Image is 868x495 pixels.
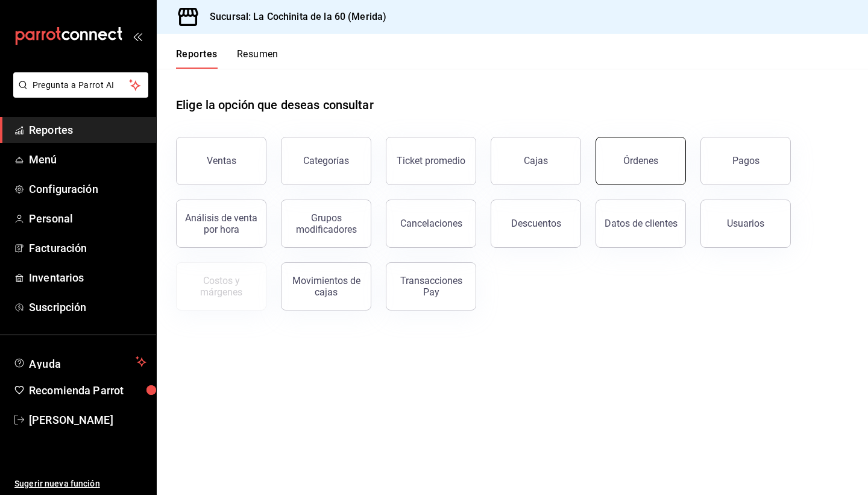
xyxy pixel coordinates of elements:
[13,72,148,98] button: Pregunta a Parrot AI
[207,155,236,166] div: Ventas
[400,218,462,229] div: Cancelaciones
[184,212,259,235] div: Análisis de venta por hora
[176,96,374,114] h1: Elige la opción que deseas consultar
[394,275,468,298] div: Transacciones Pay
[303,155,349,166] div: Categorías
[176,48,278,69] div: navigation tabs
[176,48,218,69] button: Reportes
[237,48,278,69] button: Resumen
[29,270,146,286] span: Inventarios
[281,137,371,185] button: Categorías
[511,218,561,229] div: Descuentos
[29,299,146,315] span: Suscripción
[29,122,146,138] span: Reportes
[176,200,266,248] button: Análisis de venta por hora
[176,262,266,311] button: Contrata inventarios para ver este reporte
[29,210,146,227] span: Personal
[397,155,465,166] div: Ticket promedio
[386,137,476,185] button: Ticket promedio
[386,262,476,311] button: Transacciones Pay
[29,181,146,197] span: Configuración
[491,137,581,185] a: Cajas
[184,275,259,298] div: Costos y márgenes
[596,137,686,185] button: Órdenes
[29,412,146,428] span: [PERSON_NAME]
[33,79,130,92] span: Pregunta a Parrot AI
[176,137,266,185] button: Ventas
[623,155,658,166] div: Órdenes
[281,200,371,248] button: Grupos modificadores
[700,200,791,248] button: Usuarios
[29,382,146,399] span: Recomienda Parrot
[29,240,146,256] span: Facturación
[605,218,678,229] div: Datos de clientes
[700,137,791,185] button: Pagos
[596,200,686,248] button: Datos de clientes
[8,87,148,100] a: Pregunta a Parrot AI
[732,155,759,166] div: Pagos
[524,154,549,168] div: Cajas
[289,275,363,298] div: Movimientos de cajas
[29,355,131,369] span: Ayuda
[281,262,371,311] button: Movimientos de cajas
[29,151,146,168] span: Menú
[727,218,764,229] div: Usuarios
[386,200,476,248] button: Cancelaciones
[133,31,142,41] button: open_drawer_menu
[14,478,146,490] span: Sugerir nueva función
[289,212,363,235] div: Grupos modificadores
[491,200,581,248] button: Descuentos
[200,10,386,24] h3: Sucursal: La Cochinita de la 60 (Merida)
